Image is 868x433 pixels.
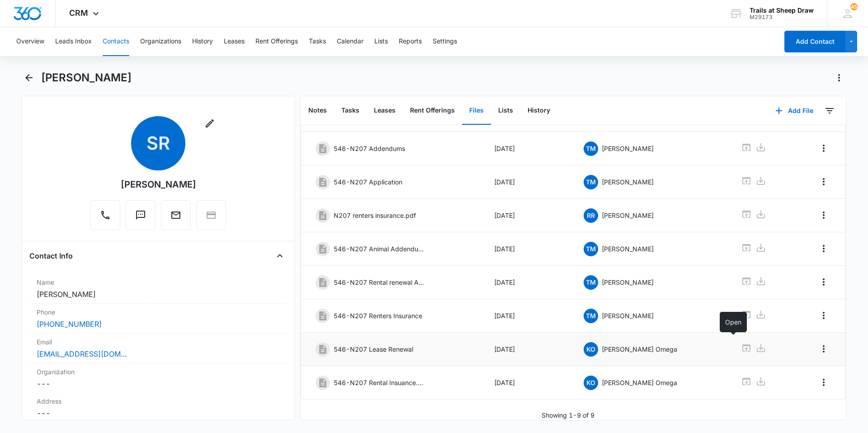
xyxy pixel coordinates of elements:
p: [PERSON_NAME] [602,211,654,220]
button: Add Contact [784,31,845,52]
span: KO [584,342,598,357]
button: History [192,27,213,56]
button: Overflow Menu [816,342,831,356]
button: History [520,97,557,125]
td: [DATE] [483,266,573,299]
button: Rent Offerings [403,97,462,125]
button: Text [126,200,156,230]
button: Rent Offerings [255,27,298,56]
span: TM [584,175,598,189]
p: 546-N207 Addendums [334,144,405,153]
p: Showing 1-9 of 9 [542,410,594,420]
td: [DATE] [483,333,573,366]
p: 546-N207 Rental renewal Agreement [334,278,424,287]
div: [PERSON_NAME] [121,178,196,191]
button: Notes [301,97,334,125]
span: SR [131,116,185,170]
button: Lists [491,97,520,125]
div: Email[EMAIL_ADDRESS][DOMAIN_NAME] [29,334,287,363]
label: Address [37,396,280,406]
span: CRM [69,8,88,18]
a: [PHONE_NUMBER] [37,319,102,329]
label: Organization [37,367,280,377]
dd: --- [37,378,280,389]
p: [PERSON_NAME] [602,244,654,254]
h4: Contact Info [29,250,73,261]
label: Email [37,337,280,347]
button: Files [462,97,491,125]
button: Tasks [334,97,367,125]
button: Leases [367,97,403,125]
button: Leases [224,27,245,56]
a: [EMAIL_ADDRESS][DOMAIN_NAME] [37,348,127,359]
td: [DATE] [483,299,573,333]
div: Open [720,312,747,332]
button: Overflow Menu [816,141,831,155]
p: 546-N207 Rental Insuance.pdf [334,378,424,387]
div: account id [750,14,814,20]
p: [PERSON_NAME] [602,278,654,287]
button: Overflow Menu [816,275,831,289]
p: [PERSON_NAME] Omega [602,344,677,354]
p: [PERSON_NAME] [602,144,654,153]
button: Call [90,200,120,230]
p: 546-N207 Renters Insurance [334,311,422,320]
div: Organization--- [29,363,287,393]
span: TM [584,242,598,256]
td: [DATE] [483,199,573,232]
button: Overflow Menu [816,208,831,222]
div: notifications count [850,3,858,10]
p: [PERSON_NAME] [602,311,654,320]
button: Actions [832,71,846,85]
button: Overflow Menu [816,308,831,323]
button: Calendar [337,27,363,56]
span: KO [584,376,598,390]
a: Call [90,214,120,222]
p: 546-N207 Application [334,177,402,187]
div: Name[PERSON_NAME] [29,274,287,304]
a: Text [126,214,156,222]
span: RR [584,208,598,223]
p: 546-N207 Animal Addendums [334,244,424,254]
td: [DATE] [483,132,573,165]
button: Filters [822,104,837,118]
button: Overview [16,27,44,56]
button: Back [22,71,36,85]
dd: [PERSON_NAME] [37,289,280,300]
button: Overflow Menu [816,375,831,390]
span: TM [584,141,598,156]
button: Organizations [140,27,181,56]
td: [DATE] [483,232,573,266]
button: Overflow Menu [816,241,831,256]
span: TM [584,275,598,290]
button: Overflow Menu [816,174,831,189]
div: account name [750,7,814,14]
p: [PERSON_NAME] [602,177,654,187]
button: Leads Inbox [55,27,92,56]
a: Email [161,214,191,222]
button: Lists [374,27,388,56]
button: Reports [399,27,422,56]
button: Add File [766,100,822,122]
button: Tasks [309,27,326,56]
span: 45 [850,3,858,10]
td: [DATE] [483,165,573,199]
button: Settings [433,27,457,56]
div: Address--- [29,393,287,423]
label: Name [37,278,280,287]
div: Phone[PHONE_NUMBER] [29,304,287,334]
button: Email [161,200,191,230]
p: [PERSON_NAME] Omega [602,378,677,387]
span: TM [584,309,598,323]
button: Contacts [103,27,129,56]
button: Close [273,249,287,263]
dd: --- [37,408,280,419]
td: [DATE] [483,366,573,400]
p: 546-N207 Lease Renewal [334,344,413,354]
h1: [PERSON_NAME] [41,71,132,85]
label: Phone [37,307,280,317]
p: N207 renters insurance.pdf [334,211,416,220]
